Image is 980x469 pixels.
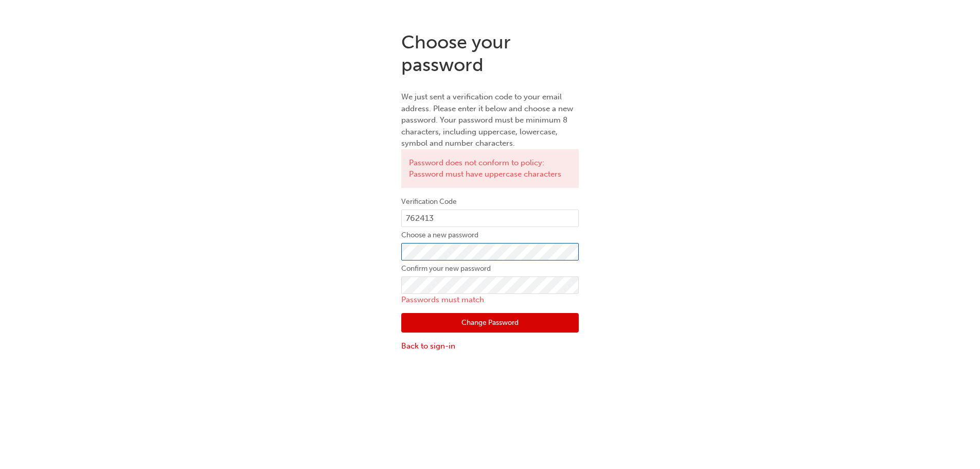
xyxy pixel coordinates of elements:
div: Password does not conform to policy: Password must have uppercase characters [401,149,579,188]
button: Change Password [401,313,579,333]
h1: Choose your password [401,31,579,76]
p: Passwords must match [401,294,579,306]
label: Verification Code [401,196,579,208]
a: Back to sign-in [401,340,579,352]
label: Choose a new password [401,229,579,241]
label: Confirm your new password [401,263,579,275]
input: e.g. 123456 [401,210,579,227]
p: We just sent a verification code to your email address. Please enter it below and choose a new pa... [401,91,579,149]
